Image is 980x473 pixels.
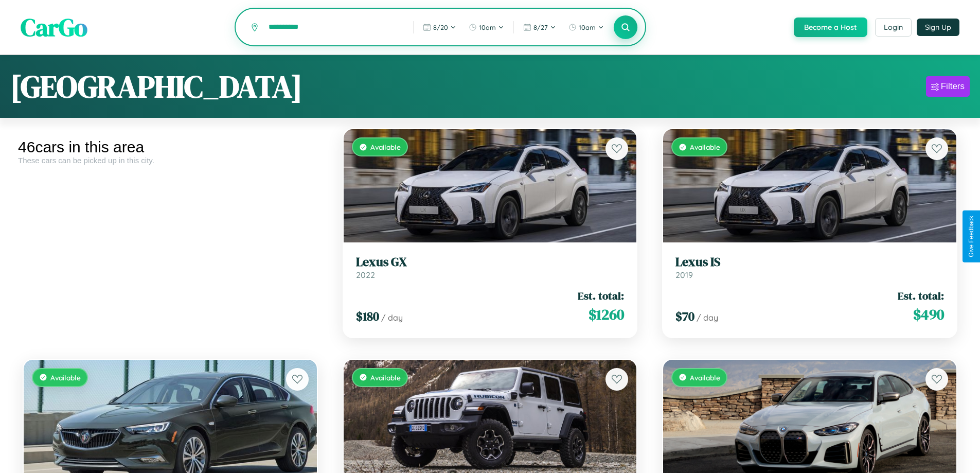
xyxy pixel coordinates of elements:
[926,76,970,97] button: Filters
[356,270,375,280] span: 2022
[370,143,401,151] span: Available
[913,304,944,325] span: $ 490
[589,304,624,325] span: $ 1260
[578,288,624,303] span: Est. total:
[356,255,625,270] h3: Lexus GX
[941,81,965,92] div: Filters
[898,288,944,303] span: Est. total:
[433,23,448,31] span: 8 / 20
[356,255,625,280] a: Lexus GX2022
[50,373,81,382] span: Available
[675,270,693,280] span: 2019
[418,19,461,36] button: 8/20
[697,312,718,323] span: / day
[533,23,548,31] span: 8 / 27
[356,308,379,325] span: $ 180
[21,10,87,44] span: CarGo
[563,19,609,36] button: 10am
[794,17,867,37] button: Become a Host
[479,23,496,31] span: 10am
[690,373,720,382] span: Available
[968,216,975,257] div: Give Feedback
[675,255,944,270] h3: Lexus IS
[18,138,323,156] div: 46 cars in this area
[675,255,944,280] a: Lexus IS2019
[464,19,509,36] button: 10am
[18,156,323,165] div: These cars can be picked up in this city.
[518,19,561,36] button: 8/27
[10,65,302,108] h1: [GEOGRAPHIC_DATA]
[675,308,694,325] span: $ 70
[875,18,912,37] button: Login
[370,373,401,382] span: Available
[579,23,596,31] span: 10am
[690,143,720,151] span: Available
[917,19,959,36] button: Sign Up
[381,312,403,323] span: / day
